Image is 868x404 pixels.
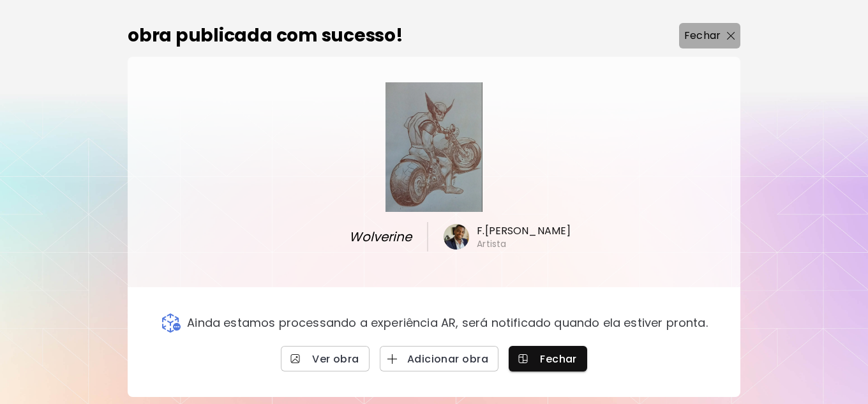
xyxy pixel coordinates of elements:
h2: obra publicada com sucesso! [128,22,403,49]
a: Ver obra [281,346,370,371]
span: Fechar [519,352,577,366]
h6: F.[PERSON_NAME] [477,224,571,238]
button: Adicionar obra [380,346,498,371]
span: Ver obra [291,352,359,366]
img: large.webp [385,82,483,212]
h6: Artista [477,238,506,250]
button: Fechar [509,346,587,371]
span: Wolverine [324,227,412,246]
p: Ainda estamos processando a experiência AR, será notificado quando ela estiver pronta. [187,316,708,330]
span: Adicionar obra [390,352,488,366]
